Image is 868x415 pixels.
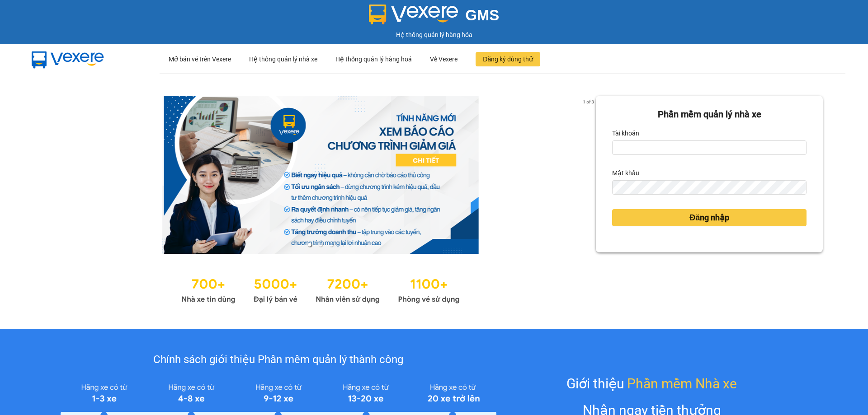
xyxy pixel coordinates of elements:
[580,96,596,107] p: 1 of 3
[369,14,500,21] a: GMS
[319,243,322,247] li: slide item 2
[612,140,807,155] input: Tài khoản
[249,45,317,74] div: Hệ thống quản lý nhà xe
[465,7,499,23] span: GMS
[689,211,729,224] span: Đăng nhập
[612,209,807,226] button: Đăng nhập
[612,166,639,180] label: Mật khẩu
[61,351,496,368] div: Chính sách giới thiệu Phần mềm quản lý thành công
[483,54,533,64] span: Đăng ký dùng thử
[612,126,639,140] label: Tài khoản
[369,5,458,24] img: logo 2
[308,243,311,247] li: slide item 1
[627,373,737,394] span: Phần mềm Nhà xe
[612,107,807,121] div: Phần mềm quản lý nhà xe
[612,180,807,195] input: Mật khẩu
[476,52,540,66] button: Đăng ký dùng thử
[45,96,58,254] button: previous slide / item
[2,30,866,40] div: Hệ thống quản lý hàng hóa
[566,373,737,394] div: Giới thiệu
[430,45,458,74] div: Về Vexere
[335,45,412,74] div: Hệ thống quản lý hàng hoá
[181,272,460,306] img: Statistics.png
[583,96,596,254] button: next slide / item
[23,44,113,74] img: mbUUG5Q.png
[169,45,231,74] div: Mở bán vé trên Vexere
[330,243,333,247] li: slide item 3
